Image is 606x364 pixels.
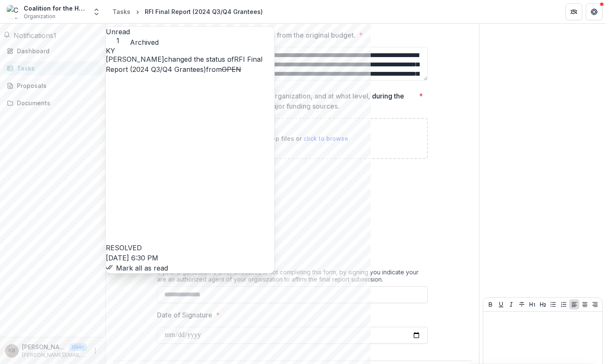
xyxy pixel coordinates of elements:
[496,299,506,309] button: Underline
[14,31,53,40] span: Notifications
[559,299,569,309] button: Ordered List
[24,13,55,20] span: Organization
[222,65,241,74] s: OPEN
[565,3,582,20] button: Partners
[106,27,130,45] button: Unread
[22,351,87,359] p: [PERSON_NAME][EMAIL_ADDRESS][PERSON_NAME][DOMAIN_NAME]
[17,64,95,73] div: Tasks
[24,4,87,13] div: Coalition for the Homeless of Houston/[GEOGRAPHIC_DATA]
[90,346,100,356] button: More
[106,263,168,273] button: Mark all as read
[3,30,56,41] button: Notifications1
[580,299,590,309] button: Align Center
[109,5,134,18] a: Tasks
[538,299,548,309] button: Heading 2
[130,37,159,47] button: Archived
[17,47,95,55] div: Dashboard
[113,7,130,16] div: Tasks
[527,299,537,309] button: Heading 1
[106,37,130,45] span: 1
[106,244,142,252] span: RESOLVED
[8,348,15,353] div: Katina Baldwin
[506,299,516,309] button: Italicize
[517,299,527,309] button: Strike
[106,54,274,253] p: changed the status of from
[590,299,600,309] button: Align Right
[91,3,102,20] button: Open entity switcher
[106,253,274,263] p: [DATE] 6:30 PM
[7,5,20,19] img: Coalition for the Homeless of Houston/Harris County
[17,81,95,90] div: Proposals
[3,61,102,75] a: Tasks
[569,299,579,309] button: Align Left
[106,55,164,63] span: [PERSON_NAME]
[157,268,428,286] div: If your organization's chief executive is not completing this form, by signing you indicate your ...
[3,79,102,93] a: Proposals
[485,299,496,309] button: Bold
[106,47,274,54] div: Kelly Young
[303,135,348,142] span: click to browse
[157,91,416,111] p: 4. Who else funded this program or organization, and at what level, during the grant period? Atta...
[53,31,56,40] span: 1
[586,3,603,20] button: Get Help
[145,7,263,16] div: RFI Final Report (2024 Q3/Q4 Grantees)
[3,96,102,110] a: Documents
[3,44,102,58] a: Dashboard
[17,99,95,107] div: Documents
[237,134,348,143] p: Drag and drop files or
[548,299,558,309] button: Bullet List
[109,5,266,18] nav: breadcrumb
[157,310,212,320] p: Date of Signature
[69,343,87,351] p: User
[22,342,66,351] p: [PERSON_NAME]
